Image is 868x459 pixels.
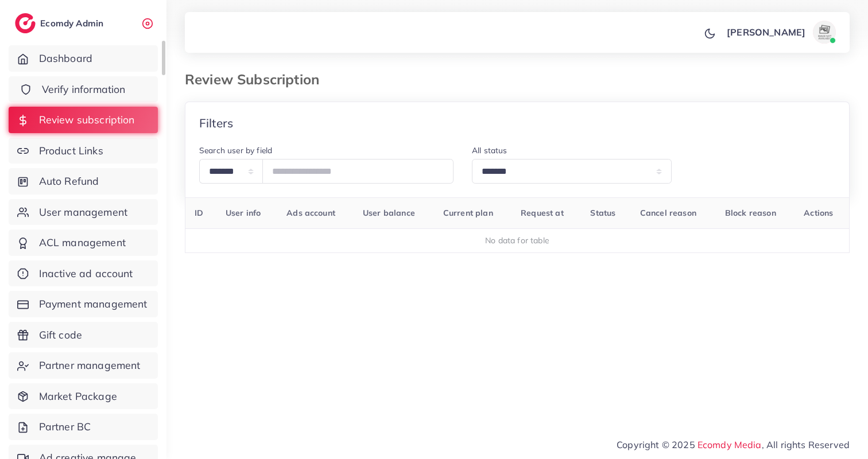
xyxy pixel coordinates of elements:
span: User management [39,205,127,220]
p: [PERSON_NAME] [727,25,805,39]
span: Actions [804,208,833,218]
a: Partner BC [9,414,158,440]
span: Block reason [725,208,776,218]
h4: Filters [199,116,233,130]
a: Partner management [9,352,158,379]
a: Auto Refund [9,168,158,195]
span: , All rights Reserved [762,438,850,452]
label: All status [472,145,507,156]
span: Product Links [39,143,103,158]
h3: Review Subscription [185,71,328,88]
a: Inactive ad account [9,260,158,287]
div: No data for table [192,235,843,246]
span: User balance [363,208,415,218]
a: Verify information [9,76,158,103]
span: Cancel reason [640,208,696,218]
a: Dashboard [9,45,158,72]
span: Ads account [286,208,335,218]
span: Partner management [39,358,141,373]
a: Product Links [9,138,158,164]
span: Request at [521,208,564,218]
span: Current plan [443,208,493,218]
span: Auto Refund [39,174,99,189]
span: Copyright © 2025 [617,438,850,452]
span: Market Package [39,389,117,404]
a: Market Package [9,383,158,410]
a: logoEcomdy Admin [15,13,106,33]
a: Review subscription [9,107,158,133]
span: Partner BC [39,419,91,434]
span: Gift code [39,328,82,343]
span: User info [226,208,261,218]
span: ACL management [39,235,126,250]
span: Inactive ad account [39,266,133,281]
a: [PERSON_NAME]avatar [720,21,840,44]
h2: Ecomdy Admin [40,18,106,29]
img: logo [15,13,36,33]
span: ID [195,208,203,218]
img: avatar [813,21,836,44]
a: Gift code [9,322,158,348]
span: Payment management [39,297,148,312]
a: User management [9,199,158,225]
span: Status [590,208,615,218]
span: Review subscription [39,112,135,127]
span: Dashboard [39,51,92,66]
span: Verify information [42,82,126,97]
label: Search user by field [199,145,272,156]
a: Ecomdy Media [697,439,762,450]
a: ACL management [9,229,158,256]
a: Payment management [9,291,158,317]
